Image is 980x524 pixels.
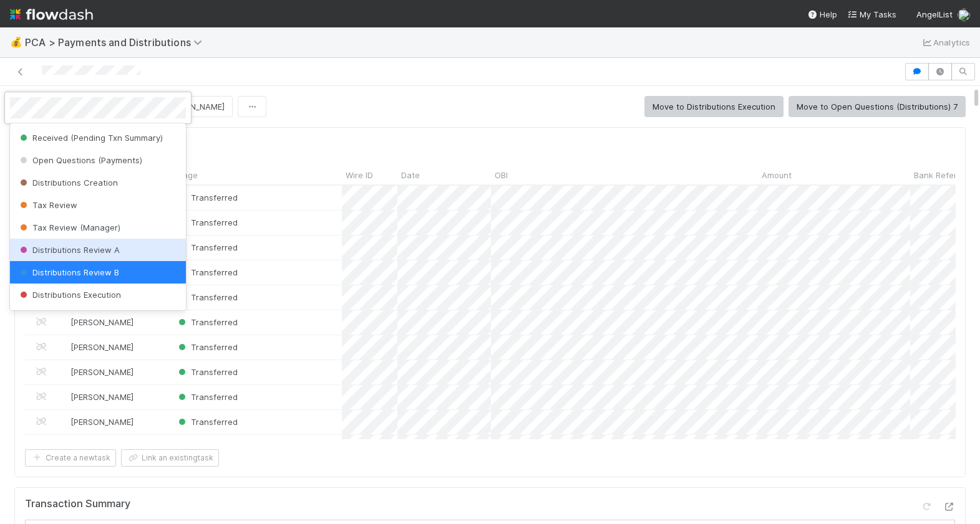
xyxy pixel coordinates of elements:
span: Distributions Review A [17,245,120,255]
span: Received (Pending Txn Summary) [17,133,163,143]
span: Tax Review (Manager) [17,222,120,232]
span: Tax Review [17,200,77,210]
span: Distributions Creation [17,178,118,188]
span: Distributions Execution [17,290,121,300]
span: Open Questions (Payments) [17,155,142,165]
span: Distributions Review B [17,267,119,277]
